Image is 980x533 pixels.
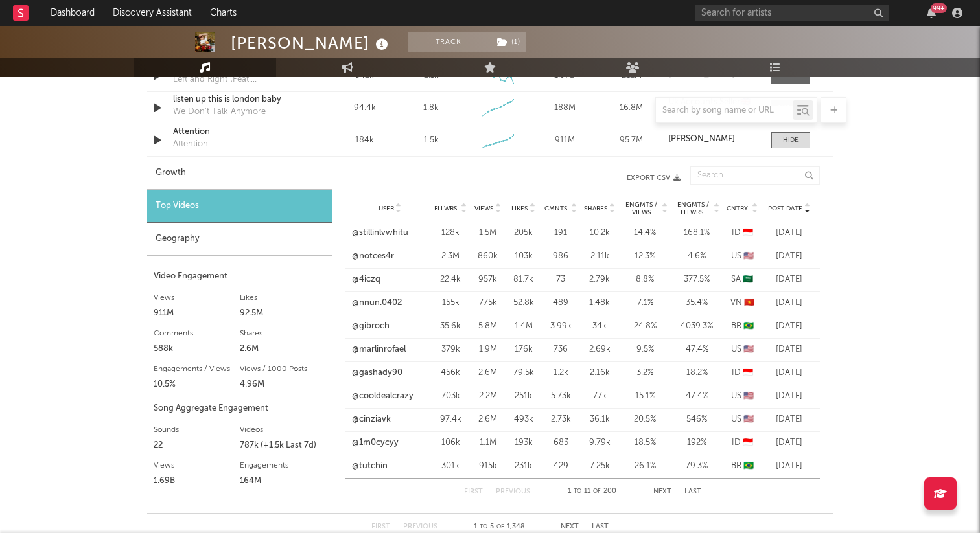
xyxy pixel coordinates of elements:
div: 77k [583,390,616,403]
a: @gashady90 [352,367,402,380]
div: 546 % [674,413,719,426]
div: 2.73k [544,413,577,426]
div: Top Videos [147,190,332,223]
div: 1.9M [473,343,502,356]
div: Engagements / Views [154,361,240,377]
a: @stillinlvwhitu [352,227,408,240]
div: 4039.3 % [674,320,719,333]
div: 103k [509,250,538,263]
div: 92.5M [240,306,326,321]
div: 1.5k [424,134,439,147]
div: 489 [544,297,577,310]
div: [DATE] [765,250,813,263]
div: [DATE] [765,460,813,473]
span: Engmts / Views [622,201,660,216]
button: (1) [489,32,526,52]
input: Search... [690,166,820,185]
div: 22.4k [434,273,467,286]
div: 1.4M [509,320,538,333]
div: 34k [583,320,616,333]
span: Views [474,205,493,212]
div: Growth [147,157,332,190]
strong: [PERSON_NAME] [668,135,735,143]
div: Views [154,290,240,306]
div: Views / 1000 Posts [240,361,326,377]
div: 5.8M [473,320,502,333]
div: Engagements [240,458,326,473]
div: 26.1 % [622,460,668,473]
strong: [PERSON_NAME] & AbjkMRstY & BTS [668,70,811,78]
span: 🇧🇷 [743,462,754,470]
div: ID [726,367,758,380]
div: 301k [434,460,467,473]
div: BR [726,460,758,473]
button: First [464,488,483,495]
div: 2.6M [240,341,326,357]
span: Cntry. [727,205,750,212]
div: 205k [509,227,538,240]
div: 18.5 % [622,437,668,449]
div: 860k [473,250,502,263]
div: 52.8k [509,297,538,310]
div: 99 + [931,3,947,13]
div: 787k (+1.5k Last 7d) [240,438,326,453]
div: Song Aggregate Engagement [154,401,325,416]
div: 191 [544,227,577,240]
div: 2.79k [583,273,616,286]
span: ( 1 ) [489,32,527,52]
span: of [593,488,601,494]
div: 2.6M [473,367,502,380]
div: 703k [434,390,467,403]
button: First [371,523,390,530]
div: ID [726,227,758,240]
div: 35.4 % [674,297,719,310]
div: 176k [509,343,538,356]
span: Likes [511,205,528,212]
div: Videos [240,422,326,438]
div: 24.8 % [622,320,668,333]
div: 4.96M [240,377,326,392]
input: Search for artists [695,5,889,21]
div: 20.5 % [622,413,668,426]
button: Previous [403,523,437,530]
div: 493k [509,413,538,426]
div: 193k [509,437,538,449]
div: 2.3M [434,250,467,263]
div: 915k [473,460,502,473]
div: 1.48k [583,297,616,310]
span: to [574,488,581,494]
div: 35.6k [434,320,467,333]
div: [DATE] [765,367,813,380]
div: 2.2M [473,390,502,403]
div: 10.5% [154,377,240,392]
span: 🇧🇷 [743,322,754,330]
div: [DATE] [765,320,813,333]
button: Next [653,488,671,495]
button: Track [408,32,489,52]
div: 47.4 % [674,343,719,356]
div: Sounds [154,422,240,438]
div: 379k [434,343,467,356]
div: [DATE] [765,343,813,356]
div: 2.16k [583,367,616,380]
div: 588k [154,341,240,357]
div: 164M [240,473,326,489]
span: Cmnts. [544,205,569,212]
span: 🇻🇳 [744,299,754,307]
div: Shares [240,326,326,341]
button: Last [592,523,609,530]
div: 18.2 % [674,367,719,380]
span: 🇸🇦 [743,275,753,284]
span: 🇺🇸 [743,392,754,400]
div: listen up this is london baby [173,93,309,106]
div: 5.73k [544,390,577,403]
div: VN [726,297,758,310]
a: @cinziavk [352,413,391,426]
div: 456k [434,367,467,380]
span: Post Date [768,205,802,212]
span: Engmts / Fllwrs. [674,201,712,216]
div: Attention [173,126,309,139]
span: 🇮🇩 [743,369,753,377]
div: BR [726,320,758,333]
div: 10.2k [583,227,616,240]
